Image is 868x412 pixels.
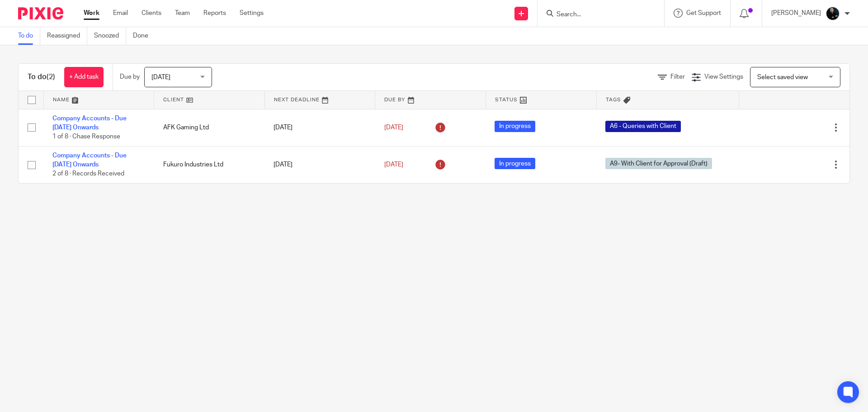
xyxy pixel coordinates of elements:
img: Pixie [18,7,63,19]
a: + Add task [64,67,104,87]
p: [PERSON_NAME] [771,9,821,18]
span: [DATE] [384,124,403,131]
h1: To do [28,72,55,82]
span: A9- With Client for Approval (Draft) [605,158,712,169]
img: Headshots%20accounting4everything_Poppy%20Jakes%20Photography-2203.jpg [826,6,840,21]
span: Select saved view [757,74,808,81]
a: Company Accounts - Due [DATE] Onwards [52,115,127,131]
a: Reassigned [47,27,87,45]
a: Reports [203,9,226,18]
a: To do [18,27,40,45]
span: [DATE] [384,161,403,168]
td: [DATE] [264,146,375,183]
a: Snoozed [94,27,126,45]
span: Tags [606,97,621,102]
a: Done [133,27,155,45]
span: View Settings [704,74,743,80]
span: In progress [495,158,535,169]
span: [DATE] [151,74,170,81]
span: Filter [670,74,685,80]
span: In progress [495,121,535,132]
span: (2) [47,73,55,81]
span: 1 of 8 · Chase Response [52,133,120,140]
span: Get Support [686,10,721,16]
a: Work [84,9,99,18]
a: Company Accounts - Due [DATE] Onwards [52,152,127,168]
a: Email [113,9,128,18]
span: A6 - Queries with Client [605,121,681,132]
td: AFK Gaming Ltd [154,109,265,146]
p: Due by [120,72,140,81]
a: Team [175,9,190,18]
span: 2 of 8 · Records Received [52,171,124,177]
td: [DATE] [264,109,375,146]
td: Fukuro Industries Ltd [154,146,265,183]
a: Clients [142,9,161,18]
a: Settings [240,9,264,18]
input: Search [556,11,637,19]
